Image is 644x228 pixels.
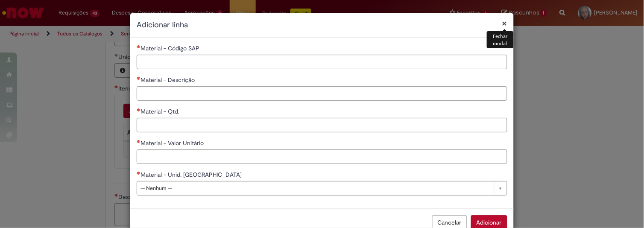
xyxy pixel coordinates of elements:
[137,86,507,101] input: Material - Descrição
[137,76,141,80] span: Necessários
[137,149,507,164] input: Material - Valor Unitário
[141,181,490,195] span: -- Nenhum --
[137,171,141,175] span: Necessários
[141,44,201,52] span: Material - Código SAP
[137,45,141,48] span: Necessários
[137,20,507,31] h2: Adicionar linha
[137,108,141,111] span: Necessários
[487,31,514,48] div: Fechar modal
[141,108,181,115] span: Material - Qtd.
[141,76,196,84] span: Material - Descrição
[141,171,243,178] span: Material - Unid. [GEOGRAPHIC_DATA]
[502,19,507,28] button: Fechar modal
[137,140,141,143] span: Necessários
[141,139,205,147] span: Material - Valor Unitário
[137,55,507,69] input: Material - Código SAP
[137,118,507,132] input: Material - Qtd.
